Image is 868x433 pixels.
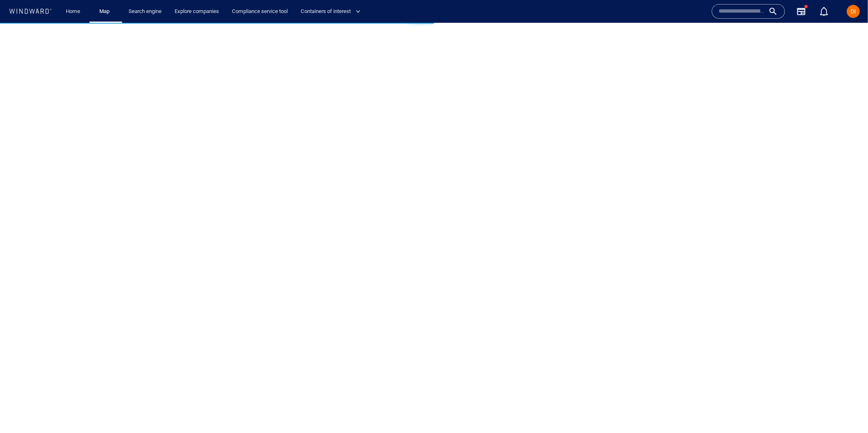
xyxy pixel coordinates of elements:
[125,4,165,19] a: Search engine
[93,4,119,19] button: Map
[819,7,829,16] div: Notification center
[833,396,862,427] iframe: Chat
[297,4,367,19] button: Containers of interest
[845,3,861,20] button: DI
[96,4,116,19] a: Map
[171,4,222,19] a: Explore companies
[63,4,84,19] a: Home
[851,8,856,15] span: DI
[60,4,86,19] button: Home
[229,4,291,19] a: Compliance service tool
[301,7,361,16] span: Containers of interest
